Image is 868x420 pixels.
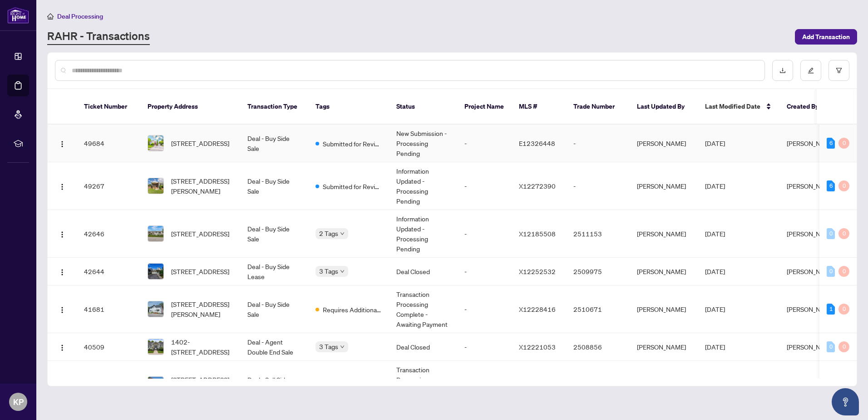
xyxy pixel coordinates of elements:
[148,264,163,279] img: thumbnail-img
[698,89,779,125] th: Last Modified Date
[77,125,140,162] td: 49684
[630,258,698,285] td: [PERSON_NAME]
[779,67,786,74] span: download
[148,339,163,355] img: thumbnail-img
[59,344,66,351] img: Logo
[323,305,382,315] span: Requires Additional Docs
[340,231,345,236] span: down
[171,229,229,239] span: [STREET_ADDRESS]
[630,89,698,125] th: Last Updated By
[59,306,66,314] img: Logo
[519,182,556,190] span: X12272390
[59,269,66,276] img: Logo
[389,333,457,361] td: Deal Closed
[240,333,308,361] td: Deal - Agent Double End Sale
[171,266,229,276] span: [STREET_ADDRESS]
[55,179,69,193] button: Logo
[838,266,849,277] div: 0
[47,29,150,45] a: RAHR - Transactions
[240,258,308,285] td: Deal - Buy Side Lease
[705,305,725,313] span: [DATE]
[240,125,308,162] td: Deal - Buy Side Sale
[389,162,457,210] td: Information Updated - Processing Pending
[319,266,338,276] span: 3 Tags
[566,333,630,361] td: 2508856
[319,228,338,239] span: 2 Tags
[240,210,308,258] td: Deal - Buy Side Sale
[787,230,836,238] span: [PERSON_NAME]
[319,341,338,352] span: 3 Tags
[389,285,457,333] td: Transaction Processing Complete - Awaiting Payment
[519,230,556,238] span: X12185508
[802,30,850,44] span: Add Transaction
[457,89,512,125] th: Project Name
[827,180,835,191] div: 6
[630,285,698,333] td: [PERSON_NAME]
[566,361,630,409] td: 2508897
[7,7,29,24] img: logo
[787,139,836,147] span: [PERSON_NAME]
[55,226,69,241] button: Logo
[55,377,69,392] button: Logo
[77,285,140,333] td: 41681
[140,89,240,125] th: Property Address
[59,231,66,238] img: Logo
[787,182,836,190] span: [PERSON_NAME]
[827,304,835,315] div: 1
[838,341,849,352] div: 0
[148,226,163,241] img: thumbnail-img
[772,60,793,81] button: download
[240,89,308,125] th: Transaction Type
[829,60,849,81] button: filter
[566,210,630,258] td: 2511153
[171,299,233,319] span: [STREET_ADDRESS][PERSON_NAME]
[55,264,69,279] button: Logo
[838,180,849,191] div: 0
[630,333,698,361] td: [PERSON_NAME]
[787,267,836,275] span: [PERSON_NAME]
[148,178,163,194] img: thumbnail-img
[240,361,308,409] td: Deal - Sell Side Sale
[827,138,835,149] div: 6
[827,228,835,239] div: 0
[566,258,630,285] td: 2509975
[171,138,229,148] span: [STREET_ADDRESS]
[519,343,556,351] span: X12221053
[787,305,836,313] span: [PERSON_NAME]
[59,140,66,148] img: Logo
[630,361,698,409] td: [PERSON_NAME]
[389,361,457,409] td: Transaction Processing Complete - Awaiting Payment
[808,67,814,74] span: edit
[240,285,308,333] td: Deal - Buy Side Sale
[55,340,69,354] button: Logo
[171,176,233,196] span: [STREET_ADDRESS][PERSON_NAME]
[171,337,233,357] span: 1402-[STREET_ADDRESS]
[630,210,698,258] td: [PERSON_NAME]
[519,139,555,147] span: E12326448
[77,333,140,361] td: 40509
[55,302,69,316] button: Logo
[323,181,382,191] span: Submitted for Review
[171,375,233,395] span: [STREET_ADDRESS][PERSON_NAME]
[705,230,725,238] span: [DATE]
[57,12,103,20] span: Deal Processing
[323,139,382,149] span: Submitted for Review
[340,269,345,274] span: down
[457,258,512,285] td: -
[77,361,140,409] td: 39772
[13,395,24,408] span: KP
[838,228,849,239] div: 0
[308,89,389,125] th: Tags
[832,388,859,415] button: Open asap
[457,162,512,210] td: -
[77,89,140,125] th: Ticket Number
[457,333,512,361] td: -
[566,125,630,162] td: -
[512,89,566,125] th: MLS #
[519,305,556,313] span: X12228416
[47,13,54,20] span: home
[705,343,725,351] span: [DATE]
[77,210,140,258] td: 42646
[457,285,512,333] td: -
[705,182,725,190] span: [DATE]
